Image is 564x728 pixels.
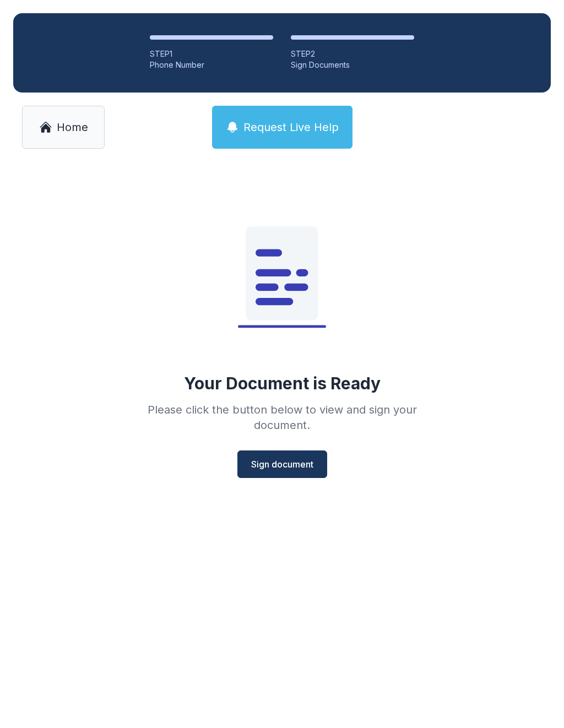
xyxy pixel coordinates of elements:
span: Request Live Help [243,119,339,135]
div: STEP 1 [150,48,273,59]
div: Sign Documents [291,59,414,70]
div: Please click the button below to view and sign your document. [123,402,441,433]
div: Phone Number [150,59,273,70]
span: Sign document [251,458,313,471]
div: STEP 2 [291,48,414,59]
span: Home [57,119,88,135]
div: Your Document is Ready [184,373,381,393]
